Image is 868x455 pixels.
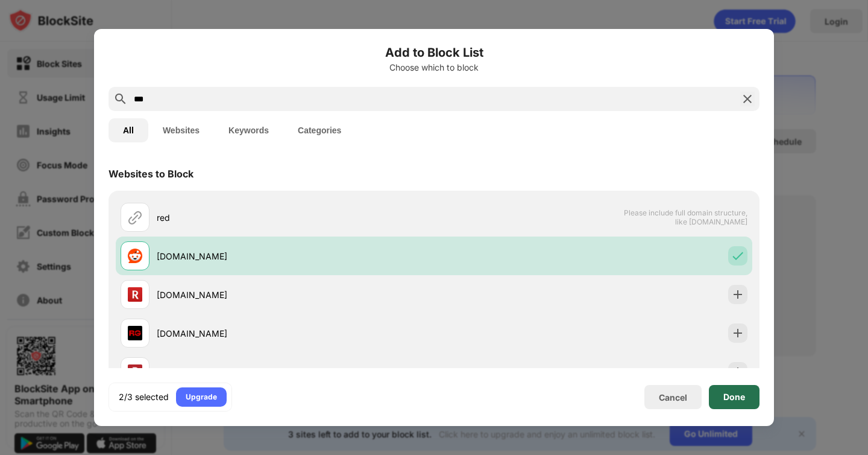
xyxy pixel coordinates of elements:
[157,288,434,301] div: [DOMAIN_NAME]
[108,63,759,72] div: Choose which to block
[623,208,747,226] span: Please include full domain structure, like [DOMAIN_NAME]
[128,326,142,340] img: favicons
[723,392,745,402] div: Done
[659,392,687,402] div: Cancel
[157,327,434,340] div: [DOMAIN_NAME]
[214,118,283,142] button: Keywords
[128,364,142,379] img: favicons
[157,250,434,262] div: [DOMAIN_NAME]
[186,391,217,403] div: Upgrade
[157,211,434,224] div: red
[108,168,193,180] div: Websites to Block
[128,210,142,224] img: url.svg
[108,43,759,62] h6: Add to Block List
[283,118,356,142] button: Categories
[128,249,142,263] img: favicons
[119,391,169,403] div: 2/3 selected
[113,92,128,106] img: search.svg
[108,118,148,142] button: All
[128,287,142,302] img: favicons
[157,366,434,378] div: [DOMAIN_NAME]
[148,118,214,142] button: Websites
[740,92,755,106] img: search-close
